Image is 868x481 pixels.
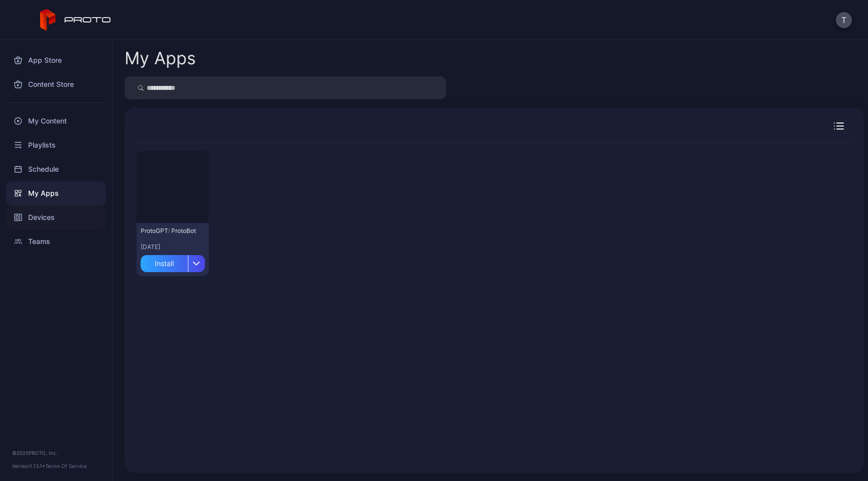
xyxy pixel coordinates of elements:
[125,50,196,67] div: My Apps
[6,48,106,72] a: App Store
[6,205,106,229] a: Devices
[12,463,45,469] span: Version 1.13.1 •
[45,463,87,469] a: Terms Of Service
[141,227,196,235] div: ProtoGPT: ProtoBot
[6,109,106,133] a: My Content
[6,181,106,205] a: My Apps
[141,243,205,251] div: [DATE]
[6,133,106,157] a: Playlists
[6,72,106,96] a: Content Store
[836,12,852,28] button: T
[141,251,205,272] button: Install
[6,157,106,181] a: Schedule
[6,229,106,254] a: Teams
[12,449,100,457] div: © 2025 PROTO, Inc.
[141,255,188,272] div: Install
